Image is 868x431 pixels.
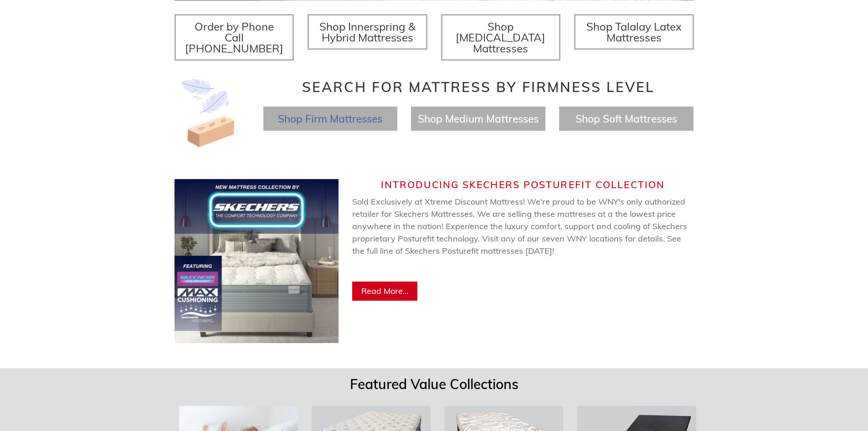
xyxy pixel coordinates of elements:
span: Order by Phone Call [PHONE_NUMBER] [185,20,283,55]
a: Shop [MEDICAL_DATA] Mattresses [441,14,561,61]
img: Skechers Web Banner (750 x 750 px) (2).jpg__PID:de10003e-3404-460f-8276-e05f03caa093 [175,179,339,343]
span: Introducing Skechers Posturefit Collection [381,179,665,190]
span: Featured Value Collections [350,375,519,393]
a: Shop Firm Mattresses [278,112,382,125]
span: Read More... [361,286,408,296]
a: Shop Talalay Latex Mattresses [574,14,694,50]
span: Search for Mattress by Firmness Level [302,78,655,96]
img: Image-of-brick- and-feather-representing-firm-and-soft-feel [175,79,243,147]
a: Order by Phone Call [PHONE_NUMBER] [175,14,294,61]
a: Shop Innerspring & Hybrid Mattresses [308,14,427,50]
span: Shop Talalay Latex Mattresses [586,20,682,44]
a: Read More... [352,282,417,301]
a: Shop Soft Mattresses [575,112,677,125]
a: Shop Medium Mattresses [418,112,539,125]
span: Sold Exclusively at Xtreme Discount Mattress! We're proud to be WNY's only authorized retailer fo... [352,196,687,281]
span: Shop Innerspring & Hybrid Mattresses [319,20,416,44]
span: Shop [MEDICAL_DATA] Mattresses [456,20,545,55]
